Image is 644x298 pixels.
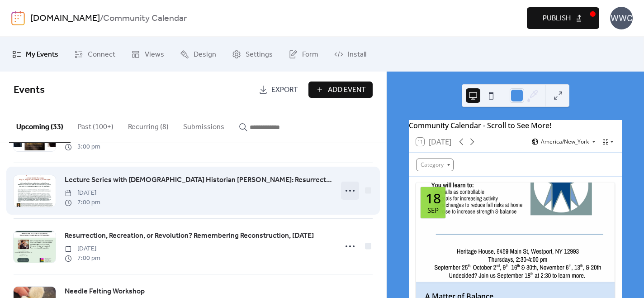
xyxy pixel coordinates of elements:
b: Community Calendar [103,10,187,27]
button: Add Event [308,82,373,98]
span: Design [194,48,216,62]
span: Events [14,80,45,100]
span: 7:00 pm [65,198,100,207]
span: Export [271,85,298,96]
span: Settings [246,48,273,62]
span: Form [302,48,318,62]
a: Design [173,40,223,68]
span: Publish [543,13,571,24]
a: Connect [67,40,122,68]
span: [DATE] [65,244,100,254]
div: Community Calendar - Scroll to See More! [409,120,622,131]
button: Recurring (8) [121,108,176,142]
a: Lecture Series with [DEMOGRAPHIC_DATA] Historian [PERSON_NAME]: Resurrection, Recreation, or Revo... [65,174,332,186]
span: Views [145,48,164,62]
a: Form [282,40,325,68]
div: WWC [610,7,633,29]
span: [DATE] [65,188,100,198]
span: America/New_York [541,139,589,144]
span: Install [348,48,366,62]
b: / [100,10,103,27]
div: 18 [426,192,441,205]
a: Export [252,82,305,98]
a: My Events [5,40,65,68]
button: Upcoming (33) [9,108,71,143]
span: My Events [26,48,58,62]
button: Past (100+) [71,108,121,142]
div: Sep [427,207,439,214]
a: Install [327,40,373,68]
span: Lecture Series with [DEMOGRAPHIC_DATA] Historian [PERSON_NAME]: Resurrection, Recreation, or Revo... [65,175,332,186]
span: Connect [88,48,115,62]
a: Views [124,40,171,68]
button: Publish [527,7,599,29]
a: Resurrection, Recreation, or Revolution? Remembering Reconstruction, [DATE] [65,230,314,242]
span: 3:00 pm [65,142,100,152]
a: Needle Felting Workshop [65,286,145,298]
button: Submissions [176,108,232,142]
span: 7:00 pm [65,254,100,263]
a: [DOMAIN_NAME] [30,10,100,27]
img: logo [11,11,25,25]
a: Settings [225,40,279,68]
span: Add Event [328,85,366,96]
